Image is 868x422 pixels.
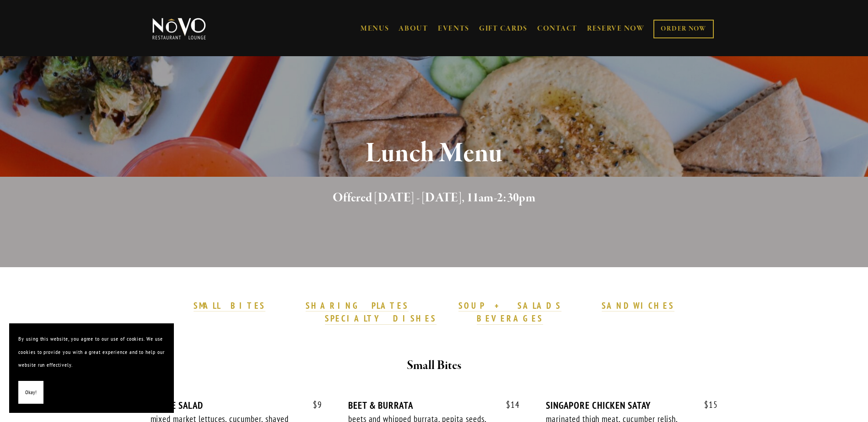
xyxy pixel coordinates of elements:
span: $ [313,399,318,410]
span: 15 [695,400,718,410]
span: 14 [497,400,520,410]
h1: Lunch Menu [167,139,701,169]
a: BEVERAGES [477,313,544,325]
div: HOUSE SALAD [151,400,322,411]
div: SINGAPORE CHICKEN SATAY [546,400,717,411]
strong: SOUP + SALADS [458,300,561,311]
a: CONTACT [537,20,577,37]
span: $ [704,399,709,410]
strong: SANDWICHES [602,300,675,311]
a: ABOUT [399,24,428,33]
h2: Offered [DATE] - [DATE], 11am-2:30pm [167,189,701,208]
a: SMALL BITES [194,300,265,312]
strong: SPECIALTY DISHES [325,313,437,324]
a: EVENTS [438,24,469,33]
a: SOUP + SALADS [458,300,561,312]
a: MENUS [361,24,389,33]
span: Okay! [25,386,37,399]
a: SANDWICHES [602,300,675,312]
a: SHARING PLATES [306,300,408,312]
strong: BEVERAGES [477,313,544,324]
a: ORDER NOW [653,20,713,38]
section: Cookie banner [9,323,174,413]
p: By using this website, you agree to our use of cookies. We use cookies to provide you with a grea... [18,332,165,372]
strong: SMALL BITES [194,300,265,311]
span: $ [506,399,511,410]
div: BEET & BURRATA [348,400,520,411]
a: GIFT CARDS [479,20,528,37]
strong: Small Bites [407,358,461,374]
span: 9 [304,400,322,410]
button: Okay! [18,381,43,404]
strong: SHARING PLATES [306,300,408,311]
a: RESERVE NOW [587,20,645,37]
img: Novo Restaurant &amp; Lounge [151,17,208,40]
a: SPECIALTY DISHES [325,313,437,325]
